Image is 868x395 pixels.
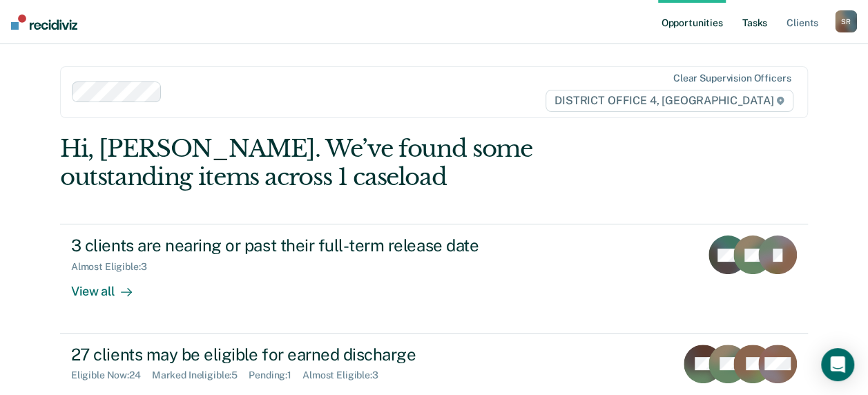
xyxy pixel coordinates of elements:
[71,235,556,256] div: 3 clients are nearing or past their full-term release date
[71,345,556,365] div: 27 clients may be eligible for earned discharge
[71,261,158,273] div: Almost Eligible : 3
[835,10,857,32] div: S R
[11,15,77,30] img: Recidiviz
[152,369,249,381] div: Marked Ineligible : 5
[60,135,659,191] div: Hi, [PERSON_NAME]. We’ve found some outstanding items across 1 caseload
[835,10,857,32] button: SR
[673,73,791,84] div: Clear supervision officers
[302,369,389,381] div: Almost Eligible : 3
[249,369,302,381] div: Pending : 1
[60,224,808,333] a: 3 clients are nearing or past their full-term release dateAlmost Eligible:3View all
[821,348,854,381] div: Open Intercom Messenger
[71,369,152,381] div: Eligible Now : 24
[546,90,793,112] span: DISTRICT OFFICE 4, [GEOGRAPHIC_DATA]
[71,273,148,300] div: View all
